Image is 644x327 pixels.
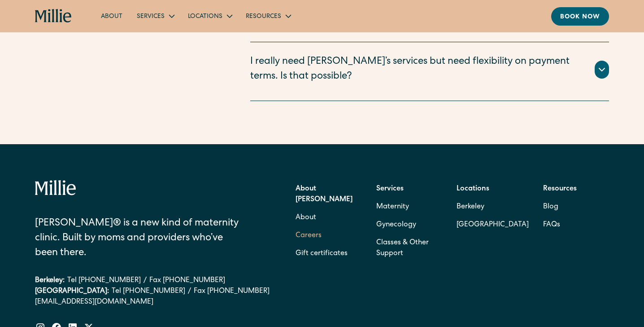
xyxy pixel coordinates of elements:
[144,275,147,286] div: /
[94,9,130,23] a: About
[35,217,246,261] div: [PERSON_NAME]® is a new kind of maternity clinic. Built by moms and providers who’ve been there.
[149,275,225,286] a: Fax [PHONE_NUMBER]
[560,13,600,22] div: Book now
[457,186,489,193] strong: Locations
[137,12,165,22] div: Services
[551,7,609,26] a: Book now
[35,297,270,308] a: [EMAIL_ADDRESS][DOMAIN_NAME]
[376,234,442,263] a: Classes & Other Support
[376,198,409,216] a: Maternity
[296,245,348,263] a: Gift certificates
[376,186,404,193] strong: Services
[239,9,297,23] div: Resources
[35,9,72,23] a: home
[543,198,558,216] a: Blog
[457,198,529,216] a: Berkeley
[296,209,316,227] a: About
[543,186,577,193] strong: Resources
[543,216,560,234] a: FAQs
[376,216,416,234] a: Gynecology
[67,275,141,286] a: Tel [PHONE_NUMBER]
[246,12,281,22] div: Resources
[188,286,191,297] div: /
[112,286,185,297] a: Tel [PHONE_NUMBER]
[296,186,352,203] strong: About [PERSON_NAME]
[296,227,322,245] a: Careers
[194,286,270,297] a: Fax [PHONE_NUMBER]
[35,286,109,297] div: [GEOGRAPHIC_DATA]:
[181,9,239,23] div: Locations
[188,12,222,22] div: Locations
[457,216,529,234] a: [GEOGRAPHIC_DATA]
[130,9,181,23] div: Services
[35,275,65,286] div: Berkeley:
[250,55,584,84] div: I really need [PERSON_NAME]’s services but need flexibility on payment terms. Is that possible?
